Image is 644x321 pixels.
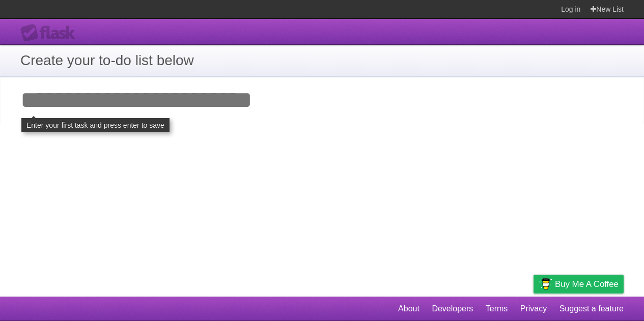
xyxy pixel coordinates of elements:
a: Terms [486,299,508,318]
a: Suggest a feature [559,299,624,318]
a: About [398,299,419,318]
a: Buy me a coffee [534,275,624,294]
h1: Create your to-do list below [20,50,624,71]
img: Buy me a coffee [539,275,552,293]
a: Developers [432,299,473,318]
div: Flask [20,24,81,42]
a: Privacy [520,299,547,318]
span: Buy me a coffee [555,275,619,293]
